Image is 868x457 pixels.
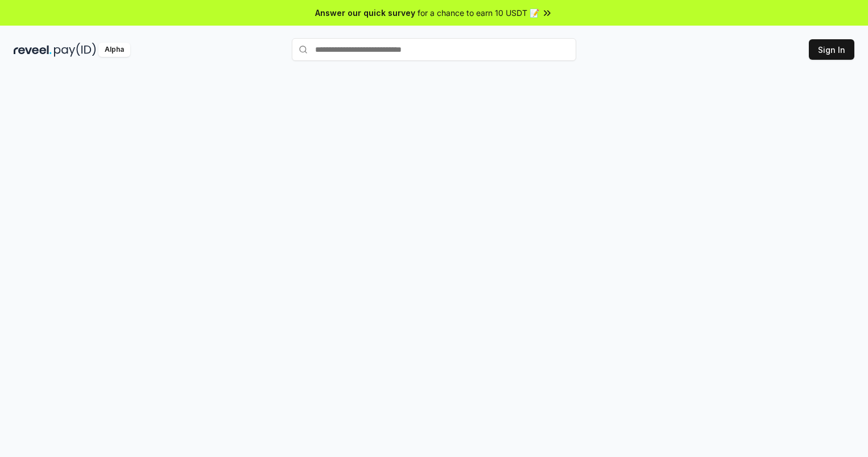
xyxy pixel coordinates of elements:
div: Alpha [98,43,130,57]
span: Answer our quick survey [315,7,415,19]
span: for a chance to earn 10 USDT 📝 [418,7,539,19]
button: Sign In [809,39,854,60]
img: reveel_dark [14,43,52,57]
img: pay_id [54,43,96,57]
